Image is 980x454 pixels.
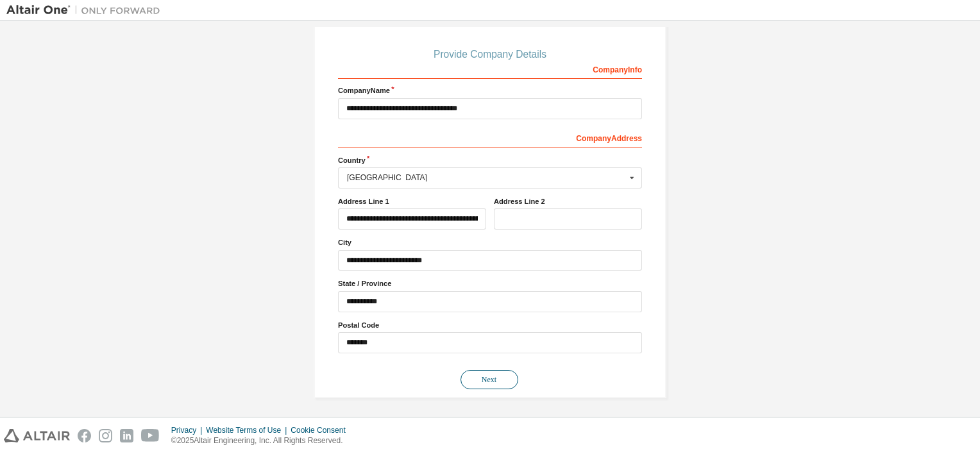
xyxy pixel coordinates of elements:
[338,58,642,79] div: Company Info
[6,4,167,17] img: Altair One
[338,127,642,147] div: Company Address
[338,320,642,330] label: Postal Code
[338,196,486,206] label: Address Line 1
[99,429,112,442] img: instagram.svg
[338,237,642,248] label: City
[338,155,642,165] label: Country
[347,174,626,181] div: [GEOGRAPHIC_DATA]
[206,425,291,435] div: Website Terms of Use
[4,429,70,442] img: altair_logo.svg
[338,85,642,96] label: Company Name
[171,425,206,435] div: Privacy
[171,435,353,446] p: © 2025 Altair Engineering, Inc. All Rights Reserved.
[338,51,642,58] div: Provide Company Details
[120,429,133,442] img: linkedin.svg
[460,370,518,389] button: Next
[338,278,642,289] label: State / Province
[494,196,642,206] label: Address Line 2
[291,425,353,435] div: Cookie Consent
[141,429,160,442] img: youtube.svg
[78,429,91,442] img: facebook.svg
